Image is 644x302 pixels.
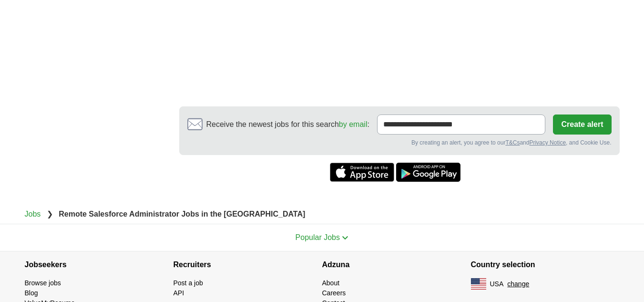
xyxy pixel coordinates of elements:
a: T&Cs [505,139,520,146]
a: About [322,279,340,287]
img: US flag [471,278,486,290]
a: Careers [322,289,346,297]
span: Popular Jobs [296,233,340,241]
a: Post a job [174,279,203,287]
span: Receive the newest jobs for this search : [206,119,369,130]
strong: Remote Salesforce Administrator Jobs in the [GEOGRAPHIC_DATA] [59,210,305,218]
a: Browse jobs [25,279,61,287]
span: USA [490,279,504,289]
img: toggle icon [342,236,348,240]
a: Privacy Notice [529,139,566,146]
a: Get the Android app [396,163,460,182]
a: by email [339,120,368,128]
div: By creating an alert, you agree to our and , and Cookie Use. [187,138,612,147]
span: ❯ [47,210,53,218]
button: Create alert [553,115,611,135]
a: Jobs [25,210,41,218]
a: API [174,289,184,297]
button: change [507,279,529,289]
h4: Country selection [471,251,620,278]
a: Blog [25,289,38,297]
a: Get the iPhone app [330,163,394,182]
